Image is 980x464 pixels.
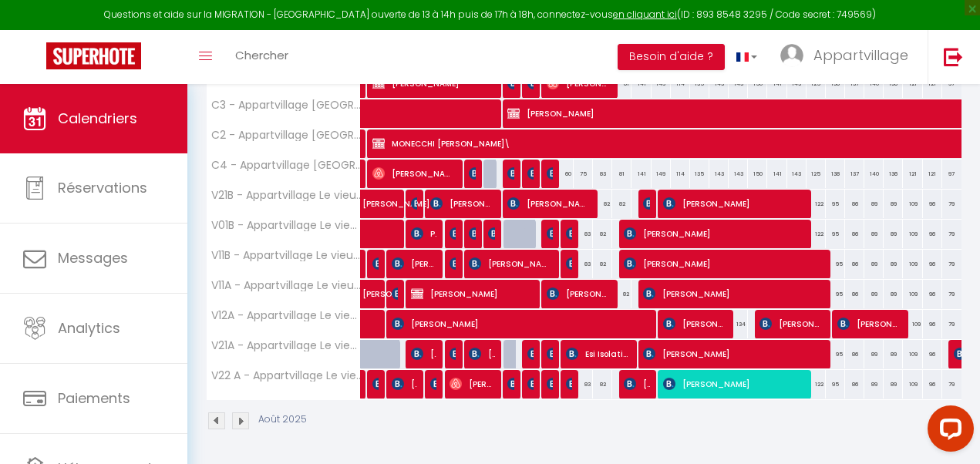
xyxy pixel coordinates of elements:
[355,370,362,399] a: [PERSON_NAME]
[884,280,903,308] div: 89
[392,279,398,308] span: [PERSON_NAME]
[826,160,845,188] div: 138
[884,160,903,188] div: 136
[903,340,922,368] div: 109
[942,310,961,338] div: 79
[759,309,823,338] span: [PERSON_NAME]
[903,370,922,398] div: 109
[612,190,631,218] div: 82
[864,190,884,218] div: 89
[209,99,363,111] span: C3 - Appartvillage [GEOGRAPHIC_DATA] N°3
[593,250,612,278] div: 82
[527,339,534,368] span: [PERSON_NAME]
[372,249,379,278] span: [PERSON_NAME]
[769,30,928,84] a: ... Appartvillage
[624,369,649,398] span: [PERSON_NAME]
[469,159,475,188] span: [PERSON_NAME]
[845,220,864,248] div: 86
[469,249,552,278] span: [PERSON_NAME]
[209,250,363,261] span: V11B - Appartvillage Le vieux Vichy N°11B
[209,190,363,201] span: V21B - Appartvillage Le vieux Vichy N°21B
[729,310,748,338] div: 134
[643,279,823,308] span: [PERSON_NAME]
[845,190,864,218] div: 86
[923,160,942,188] div: 121
[915,399,980,464] iframe: LiveChat chat widget
[884,220,903,248] div: 89
[411,339,436,368] span: [PERSON_NAME]
[837,309,901,338] span: [PERSON_NAME]
[884,250,903,278] div: 89
[209,310,363,321] span: V12A - Appartvillage Le vieux Vichy N°12 A
[884,370,903,398] div: 89
[826,370,845,398] div: 95
[767,160,786,188] div: 141
[430,189,494,218] span: [PERSON_NAME]
[593,220,612,248] div: 82
[612,280,631,308] div: 82
[593,190,612,218] div: 82
[362,181,433,210] span: [PERSON_NAME]
[547,279,611,308] span: [PERSON_NAME]
[923,220,942,248] div: 96
[807,370,826,398] div: 122
[923,190,942,218] div: 96
[942,220,961,248] div: 79
[469,219,475,248] span: [PERSON_NAME]
[372,159,456,188] span: [PERSON_NAME]
[574,160,593,188] div: 75
[574,220,593,248] div: 83
[826,220,845,248] div: 95
[392,309,648,338] span: [PERSON_NAME]
[864,280,884,308] div: 89
[209,129,363,141] span: C2 - Appartvillage [GEOGRAPHIC_DATA] N°2
[826,340,845,368] div: 95
[813,45,908,65] span: Appartvillage
[845,280,864,308] div: 86
[258,412,307,427] p: Août 2025
[235,47,288,63] span: Chercher
[355,280,374,309] a: [PERSON_NAME] des Grottes
[392,369,417,398] span: [PERSON_NAME]
[547,339,553,368] span: [PERSON_NAME]
[942,160,961,188] div: 97
[748,160,767,188] div: 150
[845,340,864,368] div: 86
[450,339,456,368] span: [PERSON_NAME]
[566,249,572,278] span: [PERSON_NAME]
[663,369,804,398] span: [PERSON_NAME]
[58,178,147,197] span: Réservations
[826,280,845,308] div: 95
[729,160,748,188] div: 143
[547,369,553,398] span: [PERSON_NAME]
[209,340,363,351] span: V21A - Appartvillage Le vieux Vichy N°21 A
[574,370,593,398] div: 83
[469,339,494,368] span: [PERSON_NAME]
[450,249,456,278] span: [PERSON_NAME]
[807,190,826,218] div: 122
[923,280,942,308] div: 96
[566,219,572,248] span: [PERSON_NAME]
[46,42,141,69] img: Super Booking
[209,280,363,291] span: V11A - Appartvillage Le vieux Vichy N°11 A
[507,369,514,398] span: [PERSON_NAME]
[527,159,534,188] span: [PERSON_NAME]
[923,250,942,278] div: 96
[845,370,864,398] div: 86
[209,220,363,231] span: V01B - Appartvillage Le vieux Vichy N°01B
[574,250,593,278] div: 83
[780,44,803,67] img: ...
[392,249,436,278] span: [PERSON_NAME]
[566,339,630,368] span: Esi Isolatiom Esi Isolation
[355,250,362,279] a: [PERSON_NAME]
[845,160,864,188] div: 137
[209,160,363,171] span: C4 - Appartvillage [GEOGRAPHIC_DATA] N°4
[864,250,884,278] div: 89
[807,220,826,248] div: 122
[923,340,942,368] div: 96
[903,160,922,188] div: 121
[631,160,651,188] div: 141
[690,160,709,188] div: 135
[527,369,534,398] span: [PERSON_NAME]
